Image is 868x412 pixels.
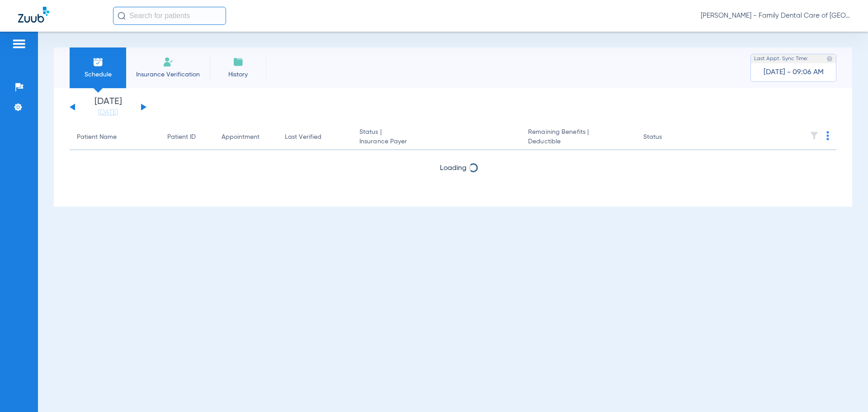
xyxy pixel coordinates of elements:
[285,133,321,142] div: Last Verified
[826,56,833,62] img: last sync help info
[764,68,824,77] span: [DATE] - 09:06 AM
[77,133,153,142] div: Patient Name
[826,131,829,140] img: group-dot-blue.svg
[222,133,270,142] div: Appointment
[81,97,135,117] li: [DATE]
[163,57,174,67] img: Manual Insurance Verification
[118,12,126,20] img: Search Icon
[167,133,196,142] div: Patient ID
[12,38,26,49] img: hamburger-icon
[233,57,244,67] img: History
[701,11,850,20] span: [PERSON_NAME] - Family Dental Care of [GEOGRAPHIC_DATA]
[81,108,135,117] a: [DATE]
[76,70,119,79] span: Schedule
[217,70,259,79] span: History
[754,54,808,63] span: Last Appt. Sync Time:
[133,70,203,79] span: Insurance Verification
[352,125,521,150] th: Status |
[167,133,207,142] div: Patient ID
[77,133,117,142] div: Patient Name
[93,57,104,67] img: Schedule
[440,165,467,172] span: Loading
[810,131,819,140] img: filter.svg
[113,7,226,25] input: Search for patients
[528,137,628,147] span: Deductible
[359,137,514,147] span: Insurance Payer
[521,125,636,150] th: Remaining Benefits |
[285,133,345,142] div: Last Verified
[636,125,697,150] th: Status
[222,133,259,142] div: Appointment
[18,7,49,23] img: Zuub Logo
